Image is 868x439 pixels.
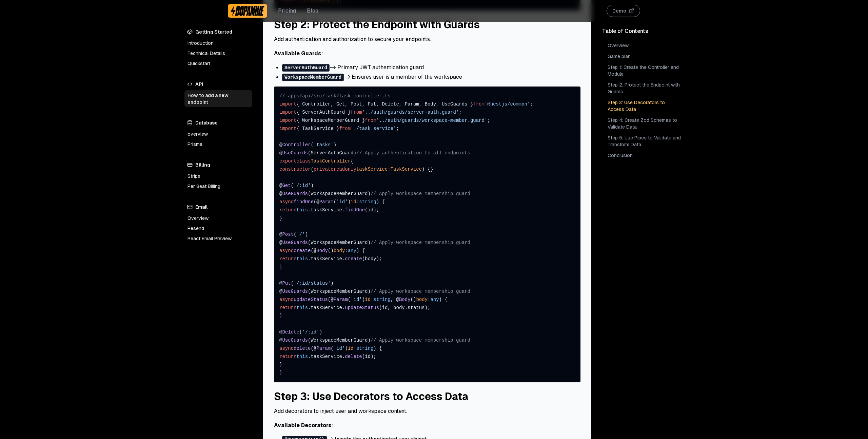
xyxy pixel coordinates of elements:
span: import [279,126,296,131]
span: private [314,167,334,172]
span: ( [291,281,294,286]
span: @ [279,191,282,196]
span: TaskController [311,158,351,164]
span: @ [279,289,282,294]
span: ) [319,329,322,335]
span: async [279,248,294,253]
span: } [279,215,282,221]
span: Param [334,297,348,302]
span: ( [299,329,302,335]
span: Param [319,199,334,205]
span: export [279,158,296,164]
span: findOne [345,207,365,213]
span: './task.service' [351,126,396,131]
span: Get [282,183,291,188]
span: UseGuards [282,150,308,156]
span: '/' [296,232,305,237]
span: string [373,297,390,302]
a: Step 3: Use Decorators to Access Data [606,98,684,114]
a: Step 5: Use Pipes to Validate and Transform Data [606,133,684,149]
p: : [274,49,580,58]
span: .taskService. [308,256,345,262]
span: this [296,207,308,213]
span: // apps/api/src/task/task.controller.ts [279,93,391,99]
span: return [279,256,296,262]
span: create [294,248,311,253]
span: ( [334,199,336,205]
span: (id, body.status); [379,305,430,310]
span: delete [294,346,311,351]
span: (body); [362,256,382,262]
a: Conclusion [606,151,684,160]
span: body [334,248,345,253]
span: ( [311,142,313,148]
span: 'tasks' [314,142,334,148]
span: () [328,248,334,253]
span: 'id' [334,346,345,351]
span: ) [348,199,351,205]
button: Demo [607,5,640,17]
a: Overview [606,41,684,50]
span: async [279,297,294,302]
a: Step 2: Protect the Endpoint with Guards [606,80,684,96]
span: // Apply authentication to all endpoints [356,150,470,156]
div: Table of Contents [602,27,684,35]
span: : [371,297,373,302]
span: import [279,110,296,115]
a: React Email Preview [184,233,252,244]
span: : [388,167,390,172]
span: } [279,362,282,367]
span: @ [279,329,282,335]
span: any [430,297,439,302]
span: string [359,199,376,205]
span: : [345,248,348,253]
span: body [416,297,428,302]
span: .taskService. [308,354,345,359]
span: '/:id' [294,183,311,188]
p: Add authentication and authorization to secure your endpoints. [274,35,580,44]
span: updateStatus [345,305,379,310]
span: import [279,101,296,107]
span: (id); [365,207,379,213]
li: -> Primary JWT authentication guard [282,63,580,72]
li: -> Ensures user is a member of the workspace [282,73,580,81]
a: Blog [307,7,318,15]
span: return [279,207,296,213]
a: Prisma [184,139,252,149]
h4: API [184,79,252,89]
span: (WorkspaceMemberGuard) [308,240,371,245]
span: this [296,305,308,310]
span: async [279,346,294,351]
span: } [279,313,282,319]
a: Introduction [184,38,252,48]
span: } [279,370,282,376]
h4: Billing [184,160,252,170]
span: '../auth/guards/workspace-member.guard' [376,118,488,123]
a: Step 1: Create the Controller and Module [606,62,684,79]
span: from [473,101,485,107]
span: (@ [314,199,319,205]
span: this [296,256,308,262]
span: ( [294,232,296,237]
span: @ [279,142,282,148]
span: { Controller, Get, Post, Put, Delete, Param, Body, UseGuards } [296,101,473,107]
img: Dopamine [231,5,264,16]
span: (WorkspaceMemberGuard) [308,289,371,294]
span: Delete [282,329,299,335]
a: Resend [184,223,252,233]
span: constructor [279,167,311,172]
span: (WorkspaceMemberGuard) [308,191,371,196]
span: ) {} [422,167,433,172]
span: } [279,264,282,270]
span: @ [279,240,282,245]
span: (ServerAuthGuard) [308,150,356,156]
span: '/:id/status' [294,281,331,286]
span: 'id' [351,297,362,302]
span: .taskService. [308,305,345,310]
a: Quickstart [184,58,252,69]
a: Technical Details [184,48,252,58]
span: '/:id' [302,329,319,335]
span: ) { [356,248,365,253]
span: ( [348,297,351,302]
span: (@ [311,248,316,253]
